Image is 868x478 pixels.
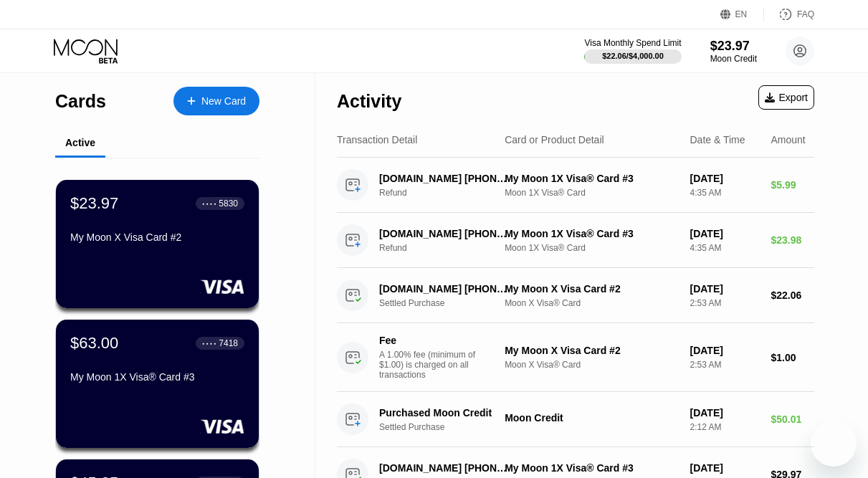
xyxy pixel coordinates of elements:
[758,85,814,110] div: Export
[602,52,664,60] div: $22.06 / $4,000.00
[505,188,678,198] div: Moon 1X Visa® Card
[505,228,678,239] div: My Moon 1X Visa® Card #3
[56,180,259,308] div: $23.97● ● ● ●5830My Moon X Visa Card #2
[690,345,759,356] div: [DATE]
[379,407,510,419] div: Purchased Moon Credit
[379,188,520,198] div: Refund
[70,194,118,213] div: $23.97
[505,173,678,184] div: My Moon 1X Visa® Card #3
[690,188,759,198] div: 4:35 AM
[379,243,520,253] div: Refund
[771,234,814,246] div: $23.98
[379,228,510,239] div: [DOMAIN_NAME] [PHONE_NUMBER] US
[690,243,759,253] div: 4:35 AM
[690,298,759,308] div: 2:53 AM
[337,323,814,392] div: FeeA 1.00% fee (minimum of $1.00) is charged on all transactionsMy Moon X Visa Card #2Moon X Visa...
[505,283,678,295] div: My Moon X Visa Card #2
[764,7,814,21] div: FAQ
[219,199,238,209] div: 5830
[70,334,118,353] div: $63.00
[379,298,520,308] div: Settled Purchase
[202,201,216,206] div: ● ● ● ●
[690,422,759,432] div: 2:12 AM
[771,414,814,425] div: $50.01
[219,338,238,348] div: 7418
[379,462,510,474] div: [DOMAIN_NAME] [PHONE_NUMBER] US
[505,412,678,424] div: Moon Credit
[337,134,417,145] div: Transaction Detail
[337,213,814,268] div: [DOMAIN_NAME] [PHONE_NUMBER] USRefundMy Moon 1X Visa® Card #3Moon 1X Visa® Card[DATE]4:35 AM$23.98
[70,371,244,383] div: My Moon 1X Visa® Card #3
[379,173,510,184] div: [DOMAIN_NAME] [PHONE_NUMBER] US
[201,95,246,107] div: New Card
[771,134,805,145] div: Amount
[771,179,814,191] div: $5.99
[797,9,814,19] div: FAQ
[505,462,678,474] div: My Moon 1X Visa® Card #3
[771,290,814,301] div: $22.06
[65,137,95,148] div: Active
[379,283,510,295] div: [DOMAIN_NAME] [PHONE_NUMBER] US
[505,360,678,370] div: Moon X Visa® Card
[379,335,480,346] div: Fee
[337,91,401,112] div: Activity
[584,38,681,64] div: Visa Monthly Spend Limit$22.06/$4,000.00
[505,134,604,145] div: Card or Product Detail
[56,320,259,448] div: $63.00● ● ● ●7418My Moon 1X Visa® Card #3
[710,39,757,54] div: $23.97
[690,462,759,474] div: [DATE]
[720,7,764,21] div: EN
[690,407,759,419] div: [DATE]
[584,38,681,48] div: Visa Monthly Spend Limit
[771,352,814,363] div: $1.00
[710,54,757,64] div: Moon Credit
[811,421,857,467] iframe: Button to launch messaging window
[690,360,759,370] div: 2:53 AM
[735,9,748,19] div: EN
[70,231,244,243] div: My Moon X Visa Card #2
[505,345,678,356] div: My Moon X Visa Card #2
[337,158,814,213] div: [DOMAIN_NAME] [PHONE_NUMBER] USRefundMy Moon 1X Visa® Card #3Moon 1X Visa® Card[DATE]4:35 AM$5.99
[55,91,106,112] div: Cards
[379,422,520,432] div: Settled Purchase
[337,392,814,447] div: Purchased Moon CreditSettled PurchaseMoon Credit[DATE]2:12 AM$50.01
[379,350,487,380] div: A 1.00% fee (minimum of $1.00) is charged on all transactions
[690,228,759,239] div: [DATE]
[337,268,814,323] div: [DOMAIN_NAME] [PHONE_NUMBER] USSettled PurchaseMy Moon X Visa Card #2Moon X Visa® Card[DATE]2:53 ...
[505,243,678,253] div: Moon 1X Visa® Card
[173,87,259,115] div: New Card
[202,341,216,345] div: ● ● ● ●
[710,39,757,64] div: $23.97Moon Credit
[690,173,759,184] div: [DATE]
[690,283,759,295] div: [DATE]
[765,92,808,103] div: Export
[690,134,745,145] div: Date & Time
[505,298,678,308] div: Moon X Visa® Card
